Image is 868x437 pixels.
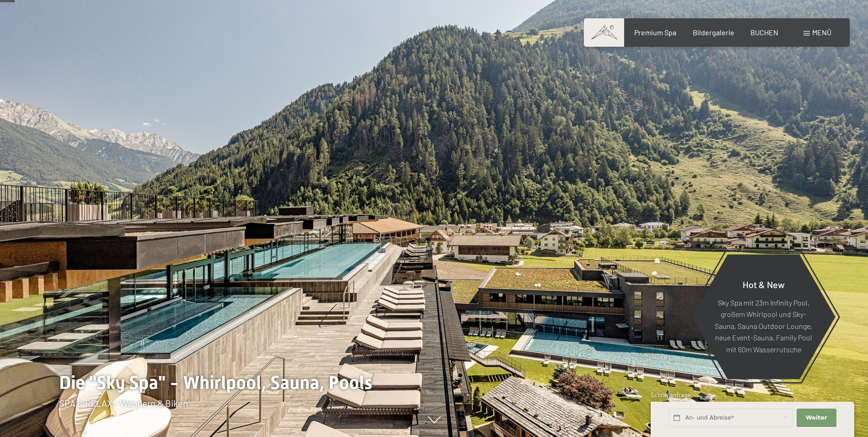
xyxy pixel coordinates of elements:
[714,296,813,355] p: Sky Spa mit 23m Infinity Pool, großem Whirlpool und Sky-Sauna, Sauna Outdoor Lounge, neue Event-S...
[797,409,836,427] button: Weiter
[812,28,831,37] span: Menü
[691,254,836,380] a: Hot & New Sky Spa mit 23m Infinity Pool, großem Whirlpool und Sky-Sauna, Sauna Outdoor Lounge, ne...
[743,279,785,290] span: Hot & New
[806,414,827,422] span: Weiter
[651,391,690,399] span: Schnellanfrage
[693,28,734,37] a: Bildergalerie
[634,28,676,37] a: Premium Spa
[750,28,778,37] a: BUCHEN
